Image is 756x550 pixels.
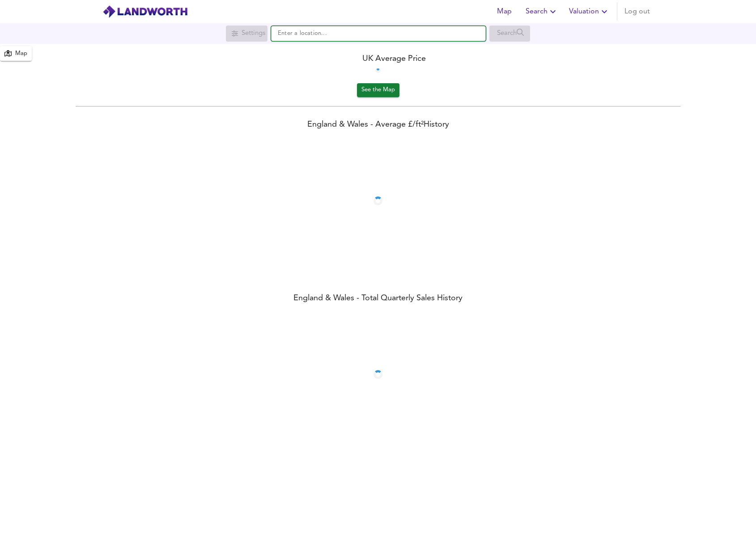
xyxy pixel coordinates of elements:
[15,49,27,59] div: Map
[565,3,613,21] button: Valuation
[569,5,610,18] span: Valuation
[489,26,530,42] div: Search for a location first or explore the map
[226,26,268,42] div: Search for a location first or explore the map
[526,5,558,18] span: Search
[357,83,399,97] button: See the Map
[271,26,486,41] input: Enter a location...
[102,5,188,18] img: logo
[490,3,518,21] button: Map
[624,5,650,18] span: Log out
[361,85,395,95] span: See the Map
[621,3,654,21] button: Log out
[493,5,515,18] span: Map
[522,3,562,21] button: Search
